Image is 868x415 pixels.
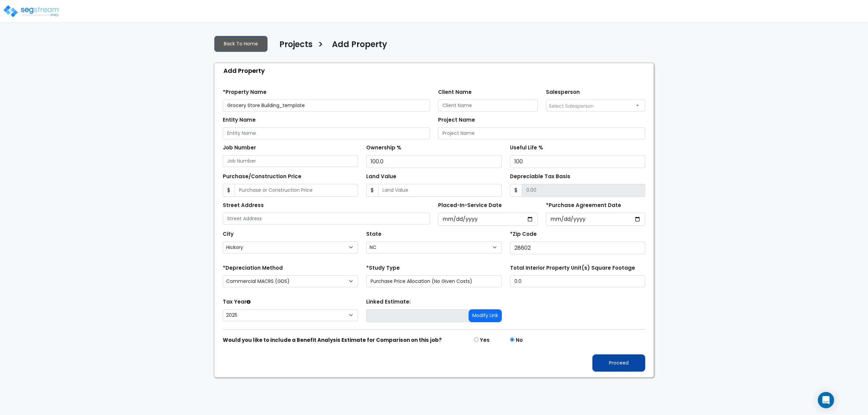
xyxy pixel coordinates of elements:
label: Project Name [438,116,475,124]
label: *Zip Code [510,230,537,238]
input: Purchase or Construction Price [235,184,358,197]
label: Ownership % [366,144,401,152]
input: Property Name [223,100,430,111]
input: Zip Code [510,242,645,254]
label: Tax Year [223,298,251,306]
label: *Purchase Agreement Date [546,202,621,209]
label: Client Name [438,88,472,96]
label: Purchase/Construction Price [223,173,301,181]
strong: Would you like to include a Benefit Analysis Estimate for Comparison on this job? [223,336,442,344]
label: Total Interior Property Unit(s) Square Footage [510,264,635,272]
label: Depreciable Tax Basis [510,173,570,181]
button: Modify Link [469,309,502,322]
span: Select Salesperson [549,103,594,109]
label: Land Value [366,173,396,181]
input: Purchase Date [546,213,646,226]
span: $ [223,184,235,197]
input: 0.00 [522,184,645,197]
div: Add Property [218,63,653,78]
label: *Property Name [223,88,267,96]
label: No [516,336,523,344]
label: Yes [480,336,490,344]
input: Entity Name [223,127,430,139]
input: Useful Life % [510,155,645,168]
label: Street Address [223,202,264,209]
label: *Depreciation Method [223,264,283,272]
label: Linked Estimate: [366,298,411,306]
input: Project Name [438,127,645,139]
input: Job Number [223,155,358,167]
input: Land Value [378,184,501,197]
input: total square foot [510,275,645,287]
a: Projects [274,40,313,54]
label: Salesperson [546,88,580,96]
label: City [223,230,234,238]
h3: > [318,39,323,52]
label: Entity Name [223,116,256,124]
h4: Projects [279,40,313,51]
button: Proceed [592,354,645,372]
label: Placed-In-Service Date [438,202,502,209]
label: Useful Life % [510,144,543,152]
label: Job Number [223,144,256,152]
h4: Add Property [332,40,387,51]
input: Ownership % [366,155,501,168]
input: Client Name [438,100,538,111]
a: Add Property [327,40,387,54]
label: *Study Type [366,264,400,272]
div: Open Intercom Messenger [818,392,834,408]
a: Back To Home [214,36,268,52]
span: $ [366,184,378,197]
span: $ [510,184,522,197]
input: Street Address [223,213,430,225]
img: logo_pro_r.png [3,4,60,18]
label: State [366,230,381,238]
